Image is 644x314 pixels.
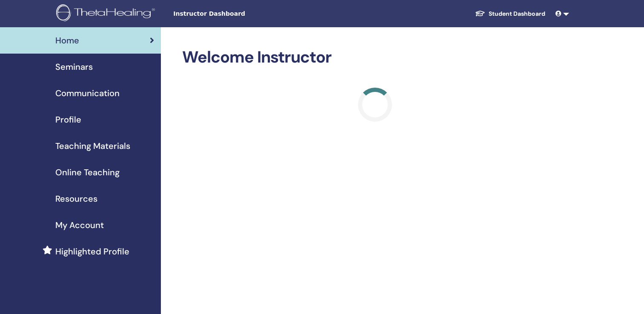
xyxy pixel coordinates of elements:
span: My Account [55,219,104,231]
span: Instructor Dashboard [173,9,301,18]
img: logo.png [56,4,158,23]
h2: Welcome Instructor [182,48,567,67]
span: Home [55,34,79,47]
span: Resources [55,192,97,205]
span: Online Teaching [55,166,120,179]
span: Communication [55,87,120,100]
span: Teaching Materials [55,140,130,152]
img: graduation-cap-white.svg [475,10,485,17]
span: Seminars [55,60,93,73]
a: Student Dashboard [468,6,552,22]
span: Profile [55,113,81,126]
span: Highlighted Profile [55,245,129,258]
